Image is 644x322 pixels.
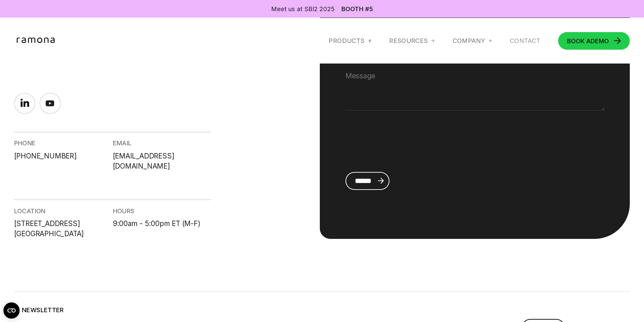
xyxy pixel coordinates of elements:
a: Booth #5 [341,6,373,12]
div: EMAIL [113,139,132,147]
div: Products [329,37,364,45]
div: Products [329,37,372,45]
a: [EMAIL_ADDRESS][DOMAIN_NAME] [113,151,205,171]
a: BOOK ADEMO [558,32,630,50]
div: RESOURCES [389,37,428,45]
div: PHONE [14,139,36,147]
button: Open CMP widget [3,302,20,319]
div: hours [113,207,135,215]
div: Meet us at SBI2 2025 [271,4,335,13]
div: RESOURCES [389,37,435,45]
div: Company [453,37,485,45]
a: home [14,37,60,44]
a: [PHONE_NUMBER] [14,151,77,161]
div: 9:00am - 5:00pm ET (M-F) [113,219,200,229]
a: Contact [510,37,541,45]
div: Newsletter [22,306,64,314]
div: Company [453,37,492,45]
div: DEMO [567,38,609,44]
div: location [14,207,46,215]
div: [STREET_ADDRESS] [GEOGRAPHIC_DATA] [14,219,84,239]
span: BOOK A [567,37,591,45]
